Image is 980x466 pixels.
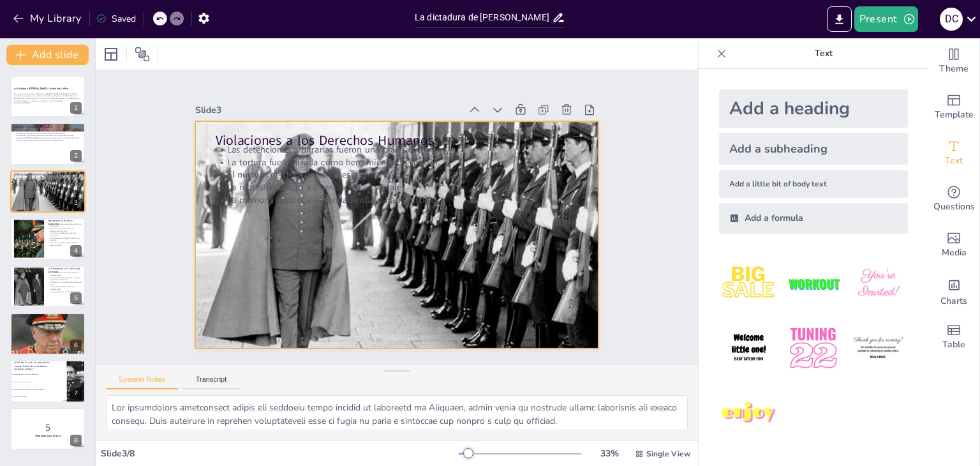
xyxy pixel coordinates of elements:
div: 5 [70,292,82,304]
div: Saved [96,13,136,25]
p: El escrutinio internacional aumentó con el tiempo. [14,324,82,326]
div: Get real-time input from your audience [928,176,979,222]
div: Add images, graphics, shapes or video [928,222,979,268]
p: El número de desaparecidos es alarmante. [226,132,584,220]
p: Las detenciones arbitrarias fueron una práctica común. [232,107,590,195]
div: Add a subheading [719,133,908,165]
div: Slide 3 / 8 [101,447,459,460]
div: Add charts and graphs [928,268,979,314]
p: La represión afectó a diversas clases sociales. [14,181,82,184]
div: 5 [10,266,85,308]
p: Las tensiones económicas fueron un factor clave en la caída [PERSON_NAME]. [14,134,82,137]
p: La presión internacional fue variable. [14,319,82,322]
div: 7 [10,360,85,402]
span: Position [135,47,150,62]
p: Contexto Histórico de la Dictadura [14,124,82,128]
img: 5.jpeg [783,319,843,378]
p: La comunidad internacional estuvo atenta a las violaciones. [14,317,82,319]
button: Transcript [183,375,240,389]
p: La lucha por la verdad ha sido un proceso largo. [48,281,82,285]
span: La promoción de derechos humanos [12,381,66,382]
p: Las detenciones arbitrarias fueron una práctica común. [14,174,82,177]
span: Questions [933,200,975,214]
p: Generated with [URL] [14,102,82,105]
button: Present [854,6,918,32]
textarea: Lor ipsumdolors ametconsect adipis eli seddoeiu tempo incidid ut laboreetd ma Aliquaen, admin ven... [106,395,688,430]
p: La represión afectó a diversas clases sociales. [224,144,582,232]
span: Template [935,108,974,122]
div: D C [940,8,963,31]
div: Layout [101,44,121,64]
button: My Library [10,8,87,29]
div: Add a table [928,314,979,360]
p: Las relaciones diplomáticas fueron un tema controvertido. [14,326,82,329]
div: Add a formula [719,203,908,234]
p: El número de desaparecidos es alarmante. [14,179,82,181]
p: El Papel de la Comunidad Internacional [14,315,82,319]
p: La tortura fue utilizada como herramienta de control. [229,119,587,207]
p: La abolición de partidos políticos limitó la democracia. [48,223,82,227]
p: La Resistencia y la Lucha por la Verdad [48,267,82,274]
p: La dictadura [PERSON_NAME] se caracterizó por violaciones a los derechos humanos. [14,137,82,139]
span: Charts [940,294,967,308]
div: 4 [70,245,82,257]
img: 6.jpeg [849,319,908,378]
p: Violaciones a los Derechos Humanos [233,95,592,189]
button: D C [940,6,963,32]
button: Speaker Notes [106,375,178,389]
div: 1 [70,102,82,114]
p: La elección de [PERSON_NAME] fue un cambio significativo en la política chilena. [14,130,82,132]
p: Los movimientos de resistencia fueron fundamentales. [48,271,82,276]
div: Add a heading [719,89,908,128]
div: 3 [10,170,85,213]
input: Insert title [415,8,552,27]
div: Add ready made slides [928,84,979,130]
div: Add text boxes [928,130,979,176]
p: La economía chilena ha evolucionado desde entonces. [48,241,82,246]
span: Theme [939,62,969,76]
p: El legado de la dictadura sigue presente en la sociedad chilena. [14,139,82,142]
p: La memoria histórica es fundamental para la justicia. [14,184,82,186]
img: 1.jpeg [719,254,778,313]
p: Impacto en la Política y Economía [48,219,82,226]
img: 2.jpeg [783,254,843,313]
div: 1 [10,75,85,117]
span: La implementación de un gobierno democrático [12,373,66,375]
div: 7 [70,387,82,399]
button: Add slide [6,45,89,65]
div: Change the overall theme [928,38,979,84]
div: Add a little bit of body text [719,170,908,198]
span: Text [945,154,963,168]
span: Single View [646,449,690,459]
img: 3.jpeg [849,254,908,313]
div: 2 [10,123,85,165]
button: Export to PowerPoint [827,6,852,32]
p: El legado político [PERSON_NAME] sigue presente. [48,237,82,241]
span: Media [942,246,967,260]
span: Table [942,338,965,352]
div: 33 % [594,447,625,460]
p: 5 [14,421,82,435]
img: 7.jpeg [719,384,778,443]
p: El golpe de estado de 1973 fue un evento traumático para el país. [14,132,82,135]
div: 6 [10,313,85,355]
div: Slide 3 [220,64,483,132]
p: Esta presentación examina la dictadura de [PERSON_NAME] en [GEOGRAPHIC_DATA], analizando sus caus... [14,93,82,102]
p: La lucha por los derechos humanos resonó globalmente. [14,322,82,324]
p: Text [732,38,916,69]
span: La abolición de la censura [12,396,66,398]
p: ¿Cuál fue una de las principales características de la dictadura [PERSON_NAME]? [14,361,63,372]
p: Las organizaciones de derechos humanos jugaron un papel crucial. [48,276,82,281]
p: Violaciones a los Derechos Humanos [14,172,82,176]
div: 8 [10,408,85,450]
div: 6 [70,340,82,351]
p: La tortura fue utilizada como herramienta de control. [14,177,82,179]
img: 4.jpeg [719,319,778,378]
p: Las políticas neoliberales generaron desigualdad. [48,232,82,237]
strong: ¡Prepárate para el quiz! [35,434,61,437]
div: 2 [70,150,82,162]
span: La represión política y violaciones a los derechos humanos [12,389,66,390]
p: Las memorias de las víctimas son fundamentales. [48,285,82,290]
div: 3 [70,197,82,209]
strong: La Dictadura [PERSON_NAME]: Un Análisis Crítico [14,87,68,91]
